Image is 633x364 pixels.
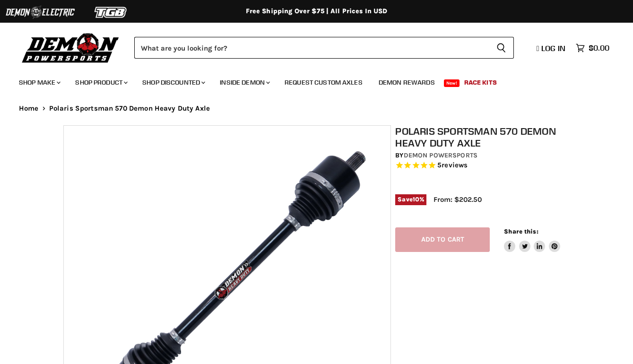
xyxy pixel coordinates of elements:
span: Share this: [504,228,538,235]
ul: Main menu [12,69,607,92]
span: $0.00 [589,43,609,52]
a: Inside Demon [213,73,276,92]
span: Rated 5.0 out of 5 stars 5 reviews [395,161,574,171]
span: Polaris Sportsman 570 Demon Heavy Duty Axle [49,104,210,113]
form: Product [134,37,514,59]
span: 10 [413,196,419,203]
img: Demon Electric Logo 2 [5,3,76,21]
a: Home [19,104,39,113]
a: Demon Rewards [372,73,442,92]
a: Demon Powersports [404,151,477,159]
span: Save % [395,194,426,205]
a: Request Custom Axles [277,73,370,92]
a: Shop Product [68,73,133,92]
button: Search [489,37,514,59]
span: 5 reviews [437,161,468,170]
a: Log in [532,44,571,52]
div: by [395,150,574,161]
img: TGB Logo 2 [76,3,147,21]
img: Demon Powersports [19,31,122,64]
a: Race Kits [457,73,504,92]
span: Log in [541,43,565,53]
a: Shop Make [12,73,66,92]
span: New! [444,79,460,87]
h1: Polaris Sportsman 570 Demon Heavy Duty Axle [395,125,574,149]
aside: Share this: [504,227,560,252]
a: $0.00 [571,41,614,55]
a: Shop Discounted [135,73,211,92]
input: Search [134,37,489,59]
span: From: $202.50 [434,195,482,204]
span: reviews [442,161,468,170]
